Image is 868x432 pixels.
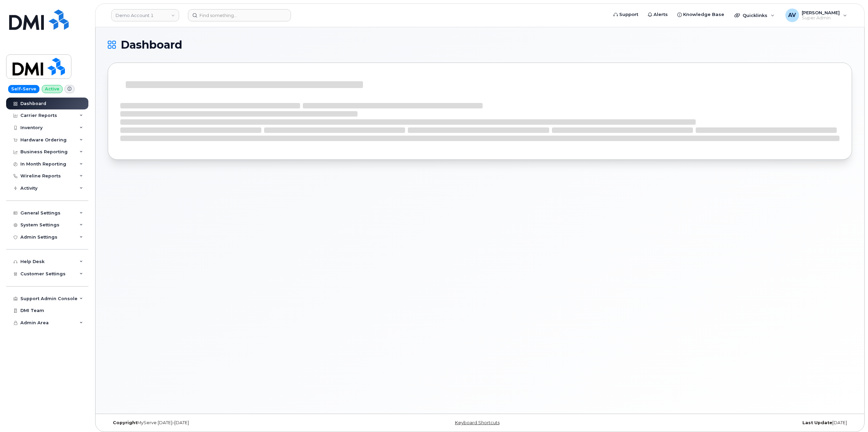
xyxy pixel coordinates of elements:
strong: Last Update [802,420,832,425]
a: Keyboard Shortcuts [455,420,500,425]
strong: Copyright [113,420,137,425]
div: MyServe [DATE]–[DATE] [108,420,356,426]
div: [DATE] [604,420,852,426]
span: Dashboard [121,40,182,50]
